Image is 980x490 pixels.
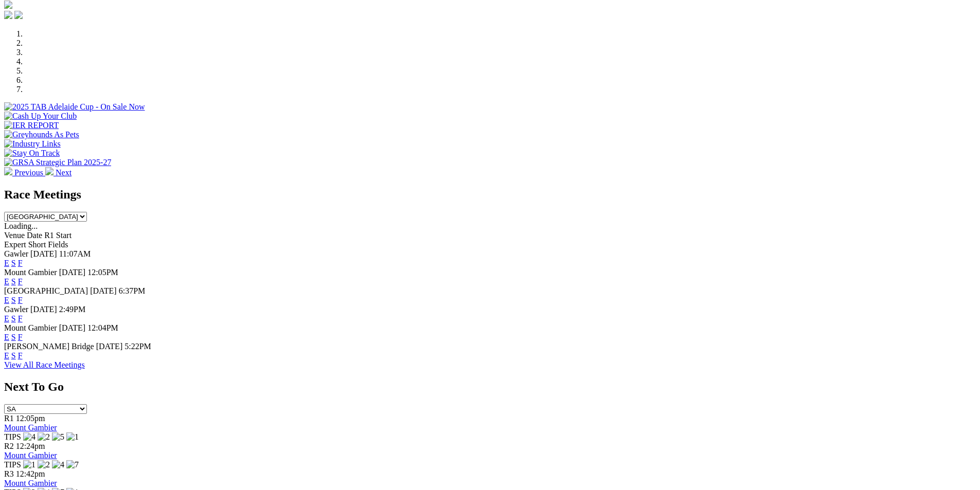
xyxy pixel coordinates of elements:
[66,432,79,442] img: 1
[4,351,9,360] a: E
[45,167,54,175] img: chevron-right-pager-white.svg
[59,249,91,258] span: 11:07AM
[4,121,59,130] img: IER REPORT
[14,168,43,177] span: Previous
[4,112,77,121] img: Cash Up Your Club
[4,460,21,469] span: TIPS
[4,231,25,240] span: Venue
[52,460,64,469] img: 4
[45,168,72,177] a: Next
[30,249,57,258] span: [DATE]
[11,296,16,304] a: S
[4,432,21,441] span: TIPS
[4,360,85,369] a: View All Race Meetings
[4,222,38,230] span: Loading...
[4,296,9,304] a: E
[16,414,45,423] span: 12:05pm
[18,259,23,267] a: F
[27,231,42,240] span: Date
[4,188,976,202] h2: Race Meetings
[4,277,9,286] a: E
[66,460,79,469] img: 7
[4,323,57,332] span: Mount Gambier
[56,168,72,177] span: Next
[87,323,118,332] span: 12:04PM
[4,240,26,249] span: Expert
[48,240,68,249] span: Fields
[119,286,146,295] span: 6:37PM
[90,286,117,295] span: [DATE]
[59,268,86,277] span: [DATE]
[18,277,23,286] a: F
[4,469,14,478] span: R3
[4,442,14,450] span: R2
[4,130,79,139] img: Greyhounds As Pets
[4,423,57,432] a: Mount Gambier
[4,333,9,341] a: E
[11,277,16,286] a: S
[4,249,28,258] span: Gawler
[18,351,23,360] a: F
[11,259,16,267] a: S
[30,305,57,314] span: [DATE]
[4,149,60,158] img: Stay On Track
[11,351,16,360] a: S
[16,442,45,450] span: 12:24pm
[4,1,12,9] img: logo-grsa-white.png
[4,268,57,277] span: Mount Gambier
[59,323,86,332] span: [DATE]
[23,432,35,442] img: 4
[4,342,94,351] span: [PERSON_NAME] Bridge
[4,414,14,423] span: R1
[4,139,61,149] img: Industry Links
[14,11,23,19] img: twitter.svg
[11,333,16,341] a: S
[4,451,57,460] a: Mount Gambier
[38,432,50,442] img: 2
[4,314,9,323] a: E
[4,259,9,267] a: E
[11,314,16,323] a: S
[4,168,45,177] a: Previous
[4,11,12,19] img: facebook.svg
[87,268,118,277] span: 12:05PM
[28,240,46,249] span: Short
[4,479,57,487] a: Mount Gambier
[44,231,72,240] span: R1 Start
[16,469,45,478] span: 12:42pm
[18,314,23,323] a: F
[96,342,123,351] span: [DATE]
[4,167,12,175] img: chevron-left-pager-white.svg
[4,380,976,394] h2: Next To Go
[4,286,88,295] span: [GEOGRAPHIC_DATA]
[52,432,64,442] img: 5
[59,305,86,314] span: 2:49PM
[18,333,23,341] a: F
[4,158,111,167] img: GRSA Strategic Plan 2025-27
[4,102,145,112] img: 2025 TAB Adelaide Cup - On Sale Now
[4,305,28,314] span: Gawler
[124,342,151,351] span: 5:22PM
[23,460,35,469] img: 1
[18,296,23,304] a: F
[38,460,50,469] img: 2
